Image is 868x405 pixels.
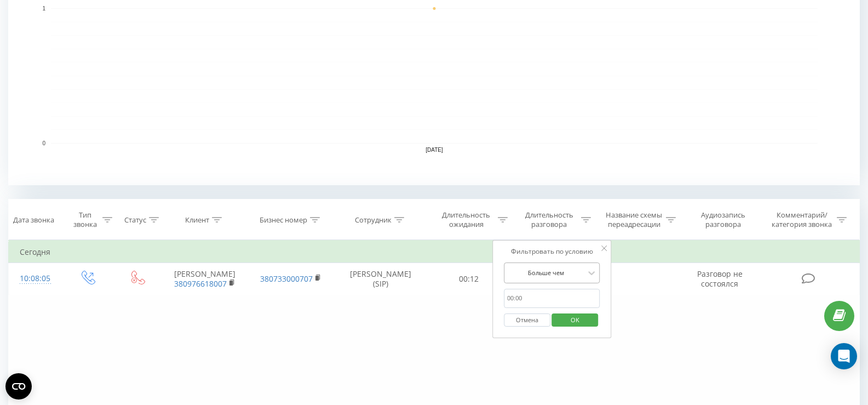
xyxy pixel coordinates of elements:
td: Сегодня [9,241,860,263]
span: OK [560,311,590,328]
td: [PERSON_NAME] [162,263,248,295]
div: Клиент [185,215,209,225]
div: Название схемы переадресации [605,210,663,229]
text: 1 [42,5,45,12]
div: Аудиозапись разговора [689,210,757,229]
text: 0 [42,140,45,146]
div: Open Intercom Messenger [831,343,857,369]
button: Отмена [504,313,550,327]
div: Длительность ожидания [437,210,495,229]
div: Комментарий/категория звонка [770,210,834,229]
button: Open CMP widget [5,373,32,400]
span: Разговор не состоялся [697,269,743,289]
div: Бизнес номер [260,215,307,225]
a: 380733000707 [260,273,313,284]
div: Тип звонка [71,210,99,229]
input: 00:00 [504,289,600,308]
div: Дата звонка [13,215,54,225]
div: Фильтровать по условию [504,246,600,257]
div: Сотрудник [355,215,392,225]
div: 10:08:05 [20,268,51,289]
div: Длительность разговора [520,210,578,229]
td: [PERSON_NAME] (SIP) [334,263,427,295]
button: OK [552,313,599,327]
text: [DATE] [426,147,443,153]
div: Статус [124,215,146,225]
td: 00:12 [427,263,510,295]
a: 380976618007 [174,278,227,289]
